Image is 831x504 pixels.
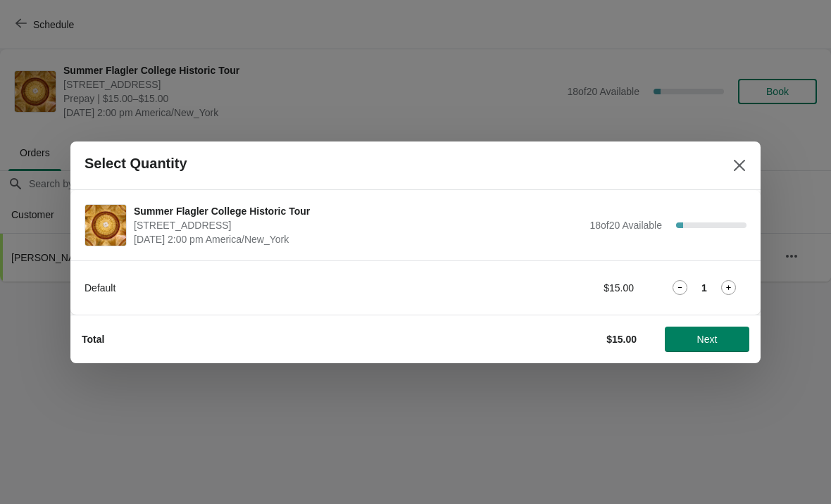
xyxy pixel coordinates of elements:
[134,232,582,246] span: [DATE] 2:00 pm America/New_York
[82,334,104,345] strong: Total
[85,156,187,172] h2: Select Quantity
[85,281,475,295] div: Default
[727,153,752,178] button: Close
[85,205,126,246] img: Summer Flagler College Historic Tour | 74 King Street, St. Augustine, FL, USA | August 20 | 2:00 ...
[134,204,582,218] span: Summer Flagler College Historic Tour
[589,220,662,231] span: 18 of 20 Available
[697,334,718,345] span: Next
[701,281,707,295] strong: 1
[606,334,637,345] strong: $15.00
[665,327,749,352] button: Next
[504,281,634,295] div: $15.00
[134,218,582,232] span: [STREET_ADDRESS]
